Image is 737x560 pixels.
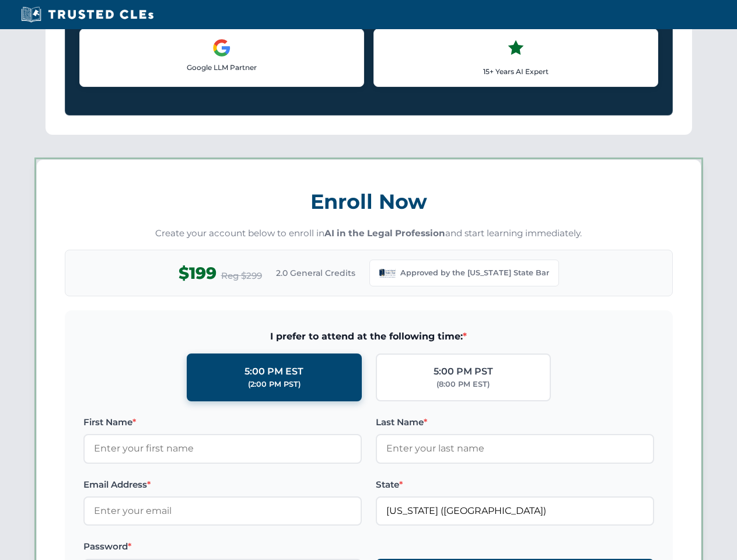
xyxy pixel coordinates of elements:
span: I prefer to attend at the following time: [83,329,654,344]
div: 5:00 PM EST [244,364,303,379]
label: First Name [83,415,362,429]
div: (8:00 PM EST) [436,379,490,390]
p: Create your account below to enroll in and start learning immediately. [65,227,673,240]
img: Google [212,38,231,57]
input: Louisiana (LA) [376,496,654,526]
div: 5:00 PM PST [434,364,493,379]
input: Enter your first name [83,434,362,463]
strong: AI in the Legal Profession [324,228,445,239]
label: Email Address [83,478,362,492]
p: 15+ Years AI Expert [383,66,648,77]
p: Google LLM Partner [89,62,354,73]
span: $199 [179,260,216,286]
label: Password [83,540,362,554]
span: 2.0 General Credits [276,267,355,279]
label: State [376,478,654,492]
div: (2:00 PM PST) [248,379,301,390]
img: Trusted CLEs [18,6,157,23]
h3: Enroll Now [65,183,673,220]
span: Approved by the [US_STATE] State Bar [400,267,549,279]
input: Enter your email [83,496,362,526]
img: Louisiana State Bar [379,265,396,281]
input: Enter your last name [376,434,654,463]
label: Last Name [376,415,654,429]
span: Reg $299 [221,269,262,283]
